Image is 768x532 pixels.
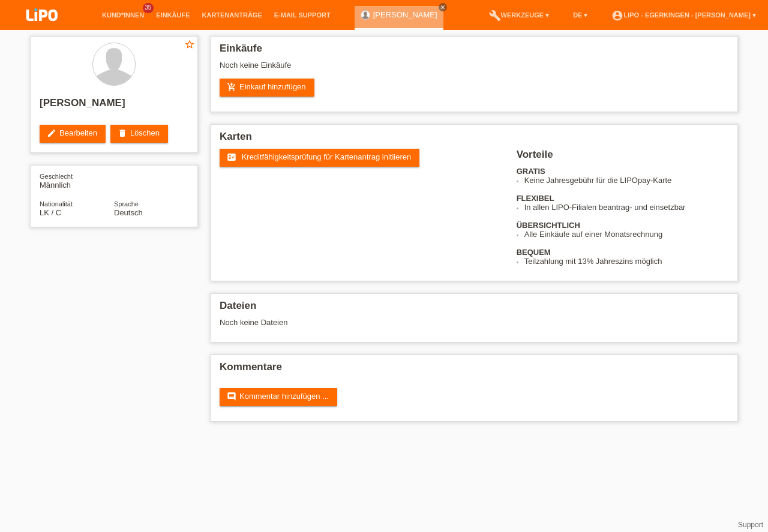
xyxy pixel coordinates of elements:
li: Keine Jahresgebühr für die LIPOpay-Karte [524,176,728,185]
a: editBearbeiten [40,125,106,143]
div: Männlich [40,172,114,190]
i: account_circle [611,10,623,22]
span: Geschlecht [40,173,73,180]
a: [PERSON_NAME] [373,10,437,19]
span: Sri Lanka / C / 31.10.1985 [40,208,61,217]
a: star_border [184,39,195,52]
a: LIPO pay [12,25,72,34]
a: close [439,3,447,11]
span: 35 [143,3,154,13]
b: BEQUEM [517,248,551,257]
i: fact_check [227,152,236,162]
h2: Dateien [220,300,728,318]
h2: Einkäufe [220,43,728,61]
a: buildWerkzeuge ▾ [483,11,556,19]
li: In allen LIPO-Filialen beantrag- und einsetzbar [524,203,728,212]
span: Nationalität [40,200,73,208]
h2: Vorteile [517,149,728,167]
i: close [440,4,446,10]
div: Noch keine Dateien [220,318,586,327]
h2: [PERSON_NAME] [40,97,188,115]
li: Teilzahlung mit 13% Jahreszins möglich [524,257,728,266]
li: Alle Einkäufe auf einer Monatsrechnung [524,230,728,239]
i: add_shopping_cart [227,82,236,92]
b: ÜBERSICHTLICH [517,221,580,230]
span: Sprache [114,200,139,208]
a: deleteLöschen [110,125,168,143]
a: add_shopping_cartEinkauf hinzufügen [220,79,314,97]
div: Noch keine Einkäufe [220,61,728,79]
i: edit [47,128,56,138]
a: DE ▾ [567,11,593,19]
i: comment [227,392,236,401]
a: Support [738,521,763,529]
a: E-Mail Support [268,11,337,19]
a: fact_check Kreditfähigkeitsprüfung für Kartenantrag initiieren [220,149,419,167]
a: Einkäufe [150,11,196,19]
b: GRATIS [517,167,545,176]
a: Kund*innen [96,11,150,19]
h2: Kommentare [220,361,728,379]
i: star_border [184,39,195,50]
a: Kartenanträge [196,11,268,19]
a: account_circleLIPO - Egerkingen - [PERSON_NAME] ▾ [605,11,762,19]
a: commentKommentar hinzufügen ... [220,388,337,406]
span: Kreditfähigkeitsprüfung für Kartenantrag initiieren [242,152,412,161]
i: build [489,10,501,22]
span: Deutsch [114,208,143,217]
h2: Karten [220,131,728,149]
i: delete [118,128,127,138]
b: FLEXIBEL [517,194,554,203]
